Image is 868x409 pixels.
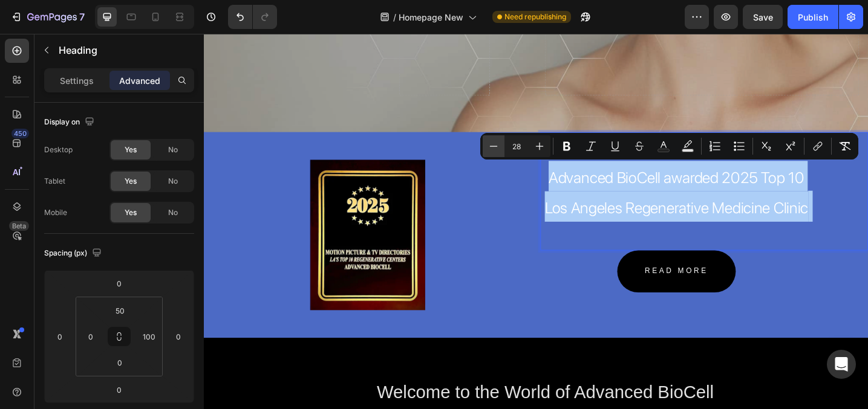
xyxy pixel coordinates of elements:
span: No [168,207,178,218]
span: Need republishing [504,11,566,22]
span: READ MORE [482,254,552,263]
span: Yes [125,144,137,155]
input: 50px [108,301,132,320]
div: Tablet [44,176,65,187]
span: Homepage New [399,11,463,24]
span: No [168,176,178,187]
p: Settings [60,74,94,87]
input: 0 [107,381,131,399]
div: Open Intercom Messenger [827,350,856,379]
span: No [168,144,178,155]
div: Publish [798,11,828,24]
input: 100px [140,327,158,346]
span: Yes [125,207,137,218]
div: Spacing (px) [44,245,104,262]
div: Beta [9,221,29,231]
button: 7 [5,5,90,29]
div: Mobile [44,207,67,218]
input: 0px [82,327,100,346]
div: Undo/Redo [228,5,277,29]
span: / [393,11,396,24]
h2: Rich Text Editor. Editing area: main [368,138,665,237]
span: Save [753,12,773,22]
input: 0 [169,327,188,346]
div: 450 [11,129,29,138]
p: Advanced [119,74,160,87]
span: Welcome to the World of Advanced BioCell [189,381,558,402]
p: Heading [59,43,189,57]
span: Advanced BioCell awarded 2025 Top 10 Los Angeles Regenerative Medicine Clinic [373,147,661,201]
input: 0 [51,327,69,346]
iframe: Design area [204,34,868,409]
input: 0 [107,274,131,292]
div: Editor contextual toolbar [480,133,858,159]
span: Yes [125,176,137,187]
div: Display on [44,114,97,130]
input: 0px [108,353,132,372]
button: Save [743,5,783,29]
div: Desktop [44,144,73,155]
a: READ MORE [452,237,582,283]
button: Publish [788,5,838,29]
p: 7 [79,10,85,24]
